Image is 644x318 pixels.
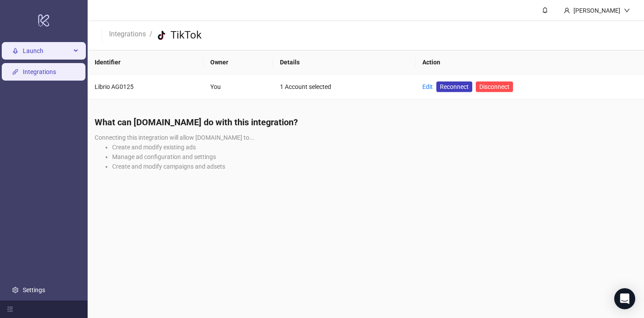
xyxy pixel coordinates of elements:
[476,81,513,92] button: Disconnect
[479,83,510,90] span: Disconnect
[112,142,637,152] li: Create and modify existing ads
[203,50,273,74] th: Owner
[95,116,637,128] h4: What can [DOMAIN_NAME] do with this integration?
[7,306,13,312] span: menu-fold
[112,162,637,171] li: Create and modify campaigns and adsets
[624,7,630,14] span: down
[170,28,202,42] h3: TikTok
[23,68,56,75] a: Integrations
[422,83,433,90] a: Edit
[280,82,408,92] div: 1 Account selected
[614,288,635,309] div: Open Intercom Messenger
[12,48,18,54] span: rocket
[273,50,415,74] th: Details
[95,134,255,141] span: Connecting this integration will allow [DOMAIN_NAME] to...
[112,152,637,162] li: Manage ad configuration and settings
[210,82,266,92] div: You
[542,7,548,13] span: bell
[95,82,196,92] div: Librio AG0125
[23,42,71,60] span: Launch
[415,50,644,74] th: Action
[440,82,469,92] span: Reconnect
[88,50,203,74] th: Identifier
[149,28,152,42] li: /
[436,81,472,92] a: Reconnect
[564,7,570,14] span: user
[107,28,148,38] a: Integrations
[23,286,45,293] a: Settings
[570,6,624,15] div: [PERSON_NAME]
